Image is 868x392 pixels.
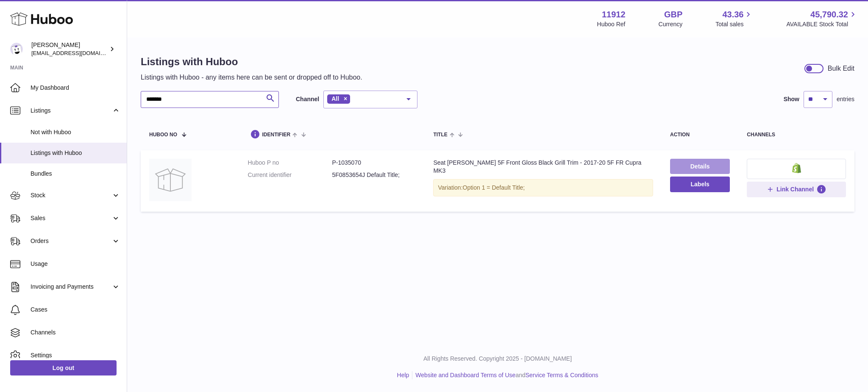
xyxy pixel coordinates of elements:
[670,132,730,138] div: action
[262,132,291,138] span: identifier
[784,95,799,103] label: Show
[248,159,332,167] dt: Huboo P no
[786,9,858,28] a: 45,790.32 AVAILABLE Stock Total
[715,20,753,28] span: Total sales
[31,260,120,268] span: Usage
[331,95,339,102] span: All
[433,159,653,175] div: Seat [PERSON_NAME] 5F Front Gloss Black Grill Trim - 2017-20 5F FR Cupra MK3
[597,20,626,28] div: Huboo Ref
[747,182,846,197] button: Link Channel
[31,107,111,115] span: Listings
[31,283,111,291] span: Invoicing and Payments
[31,329,120,337] span: Channels
[670,159,730,174] a: Details
[149,159,192,201] img: Seat Leon 5F Front Gloss Black Grill Trim - 2017-20 5F FR Cupra MK3
[776,185,814,193] span: Link Channel
[786,20,858,28] span: AVAILABLE Stock Total
[433,132,447,138] span: title
[664,9,682,20] strong: GBP
[332,159,416,167] dd: P-1035070
[602,9,626,20] strong: 11912
[141,73,362,82] p: Listings with Huboo - any items here can be sent or dropped off to Huboo.
[31,214,111,222] span: Sales
[332,171,416,179] dd: 5F0853654J Default Title;
[31,50,125,56] span: [EMAIL_ADDRESS][DOMAIN_NAME]
[659,20,683,28] div: Currency
[149,132,177,138] span: Huboo no
[248,171,332,179] dt: Current identifier
[31,84,120,92] span: My Dashboard
[837,95,854,103] span: entries
[134,355,861,363] p: All Rights Reserved. Copyright 2025 - [DOMAIN_NAME]
[747,132,846,138] div: channels
[31,351,120,359] span: Settings
[296,95,319,103] label: Channel
[810,9,848,20] span: 45,790.32
[31,306,120,314] span: Cases
[31,191,111,199] span: Stock
[792,163,801,173] img: shopify-small.png
[31,41,108,57] div: [PERSON_NAME]
[722,9,743,20] span: 43.36
[31,237,111,245] span: Orders
[10,43,23,55] img: internalAdmin-11912@internal.huboo.com
[670,177,730,192] button: Labels
[10,360,117,375] a: Log out
[526,372,598,378] a: Service Terms & Conditions
[415,372,515,378] a: Website and Dashboard Terms of Use
[31,170,120,178] span: Bundles
[433,179,653,196] div: Variation:
[463,184,525,191] span: Option 1 = Default Title;
[397,372,409,378] a: Help
[141,55,362,69] h1: Listings with Huboo
[31,128,120,136] span: Not with Huboo
[828,64,854,73] div: Bulk Edit
[31,149,120,157] span: Listings with Huboo
[715,9,753,28] a: 43.36 Total sales
[412,371,598,379] li: and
